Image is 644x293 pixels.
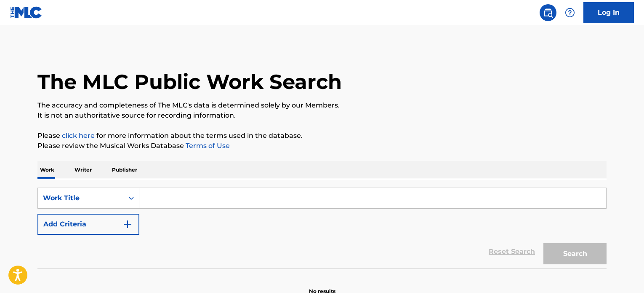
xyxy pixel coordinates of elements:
[37,141,607,151] p: Please review the Musical Works Database
[37,100,607,110] p: The accuracy and completeness of The MLC's data is determined solely by our Members.
[72,161,94,179] p: Writer
[109,161,140,179] p: Publisher
[37,161,57,179] p: Work
[37,110,607,121] p: It is not an authoritative source for recording information.
[602,253,644,293] iframe: Chat Widget
[37,214,139,235] button: Add Criteria
[37,188,607,269] form: Search Form
[62,132,95,140] a: click here
[43,193,119,203] div: Work Title
[184,142,230,150] a: Terms of Use
[540,4,556,21] a: Public Search
[543,8,553,18] img: search
[10,6,43,19] img: MLC Logo
[562,4,578,21] div: Help
[565,8,575,18] img: help
[122,219,133,229] img: 9d2ae6d4665cec9f34b9.svg
[37,131,607,141] p: Please for more information about the terms used in the database.
[583,2,634,23] a: Log In
[37,69,342,94] h1: The MLC Public Work Search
